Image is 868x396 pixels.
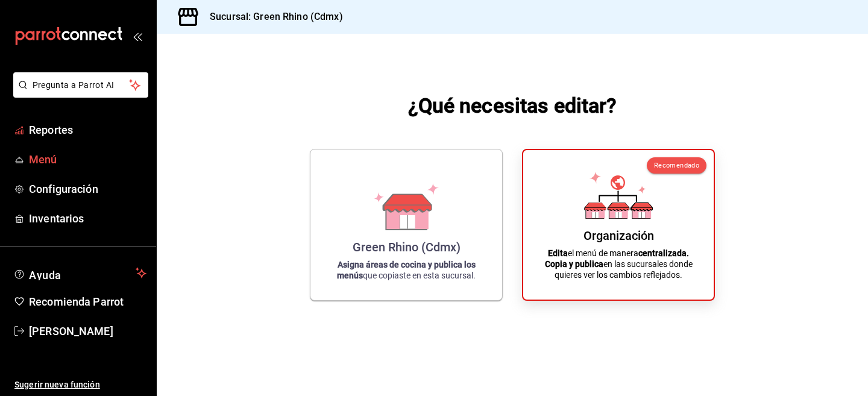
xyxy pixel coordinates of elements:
button: open_drawer_menu [133,31,142,41]
strong: Copia y publica [545,259,603,269]
strong: Asigna áreas de cocina y publica los menús [337,260,476,280]
button: Pregunta a Parrot AI [13,72,148,98]
strong: centralizada. [638,248,689,258]
div: Green Rhino (Cdmx) [353,240,461,254]
span: Configuración [29,181,146,197]
h3: Sucursal: Green Rhino (Cdmx) [200,10,343,24]
strong: Edita [548,248,568,258]
span: Recomendado [654,162,699,169]
span: Inventarios [29,210,146,227]
span: Ayuda [29,266,131,280]
p: que copiaste en esta sucursal. [325,259,488,281]
p: el menú de manera en las sucursales donde quieres ver los cambios reflejados. [538,248,699,280]
span: [PERSON_NAME] [29,323,146,339]
a: Pregunta a Parrot AI [8,87,148,100]
span: Sugerir nueva función [14,379,146,391]
span: Menú [29,151,146,168]
div: Organización [583,228,654,243]
span: Pregunta a Parrot AI [33,79,130,92]
span: Reportes [29,122,146,138]
h1: ¿Qué necesitas editar? [408,91,617,120]
span: Recomienda Parrot [29,294,146,310]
